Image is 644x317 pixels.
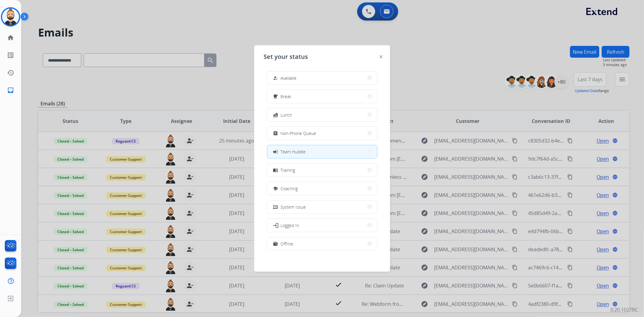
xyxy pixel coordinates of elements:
span: Set your status [264,53,308,61]
mat-icon: assignment [273,131,278,136]
mat-icon: menu_book [273,168,278,173]
span: Break [281,93,292,100]
img: close-button [380,55,383,58]
span: Available [281,75,297,81]
button: Available [267,72,377,85]
mat-icon: work_off [273,241,278,246]
span: Team Huddle [281,149,306,155]
mat-icon: phonelink_off [273,204,278,210]
span: Training [281,167,295,173]
mat-icon: inbox [7,87,14,94]
button: Lunch [267,108,377,121]
mat-icon: login [272,222,278,228]
button: Logged In [267,219,377,232]
span: Coaching [281,185,298,192]
mat-icon: list_alt [7,52,14,59]
p: 0.20.1027RC [610,306,638,313]
button: Break [267,90,377,103]
img: avatar [2,8,19,25]
span: Lunch [281,112,292,118]
button: Coaching [267,182,377,195]
mat-icon: school [273,186,278,191]
span: System Issue [281,204,306,210]
span: Logged In [281,222,299,229]
button: System Issue [267,200,377,213]
mat-icon: how_to_reg [273,75,278,81]
span: Non-Phone Queue [281,130,316,136]
mat-icon: fastfood [273,112,278,117]
button: Non-Phone Queue [267,127,377,140]
button: Training [267,164,377,177]
span: Offline [281,241,293,247]
mat-icon: free_breakfast [273,94,278,99]
button: Team Huddle [267,145,377,158]
mat-icon: campaign [272,149,278,155]
button: Offline [267,237,377,250]
mat-icon: home [7,34,14,41]
mat-icon: history [7,69,14,76]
